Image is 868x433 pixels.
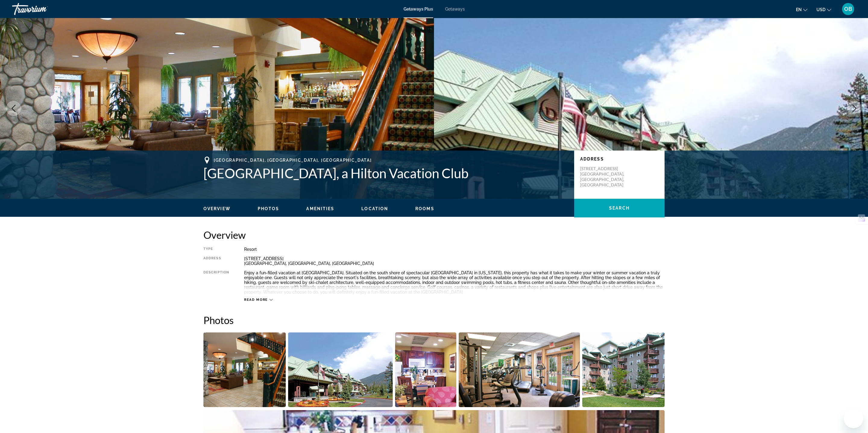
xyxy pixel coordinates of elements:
button: Change currency [816,5,831,14]
button: Change language [796,5,807,14]
span: Amenities [306,206,334,211]
button: Open full-screen image slider [582,332,665,407]
a: Getaways [445,7,465,11]
a: Travorium [12,1,72,17]
h2: Overview [203,229,665,241]
p: [STREET_ADDRESS] [GEOGRAPHIC_DATA], [GEOGRAPHIC_DATA], [GEOGRAPHIC_DATA] [580,166,628,188]
span: en [796,7,802,12]
span: USD [816,7,826,12]
span: Rooms [415,206,434,211]
button: Next image [847,101,862,116]
div: Enjoy a fun-filled vacation at [GEOGRAPHIC_DATA]. Situated on the south shore of spectacular [GEO... [244,270,665,294]
span: [GEOGRAPHIC_DATA], [GEOGRAPHIC_DATA], [GEOGRAPHIC_DATA] [214,158,372,163]
button: Open full-screen image slider [459,332,580,407]
button: Read more [244,297,273,302]
span: Location [361,206,388,211]
button: Photos [258,206,279,211]
iframe: Button to launch messaging window [844,409,863,428]
button: User Menu [840,3,856,15]
a: Getaways Plus [404,7,433,11]
h2: Photos [203,314,665,326]
button: Open full-screen image slider [395,332,456,407]
button: Open full-screen image slider [288,332,393,407]
h1: [GEOGRAPHIC_DATA], a Hilton Vacation Club [203,165,568,181]
span: Read more [244,298,268,302]
span: OB [844,6,852,12]
p: Address [580,157,659,161]
div: Resort [244,247,665,252]
span: Photos [258,206,279,211]
div: Type [203,247,229,252]
button: Overview [203,206,231,211]
button: Location [361,206,388,211]
button: Previous image [6,101,21,116]
button: Search [574,199,665,217]
div: [STREET_ADDRESS] [GEOGRAPHIC_DATA], [GEOGRAPHIC_DATA], [GEOGRAPHIC_DATA] [244,256,665,266]
div: Address [203,256,229,266]
button: Rooms [415,206,434,211]
button: Open full-screen image slider [203,332,286,407]
div: Description [203,270,229,294]
span: Search [609,206,630,210]
span: Overview [203,206,231,211]
button: Amenities [306,206,334,211]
